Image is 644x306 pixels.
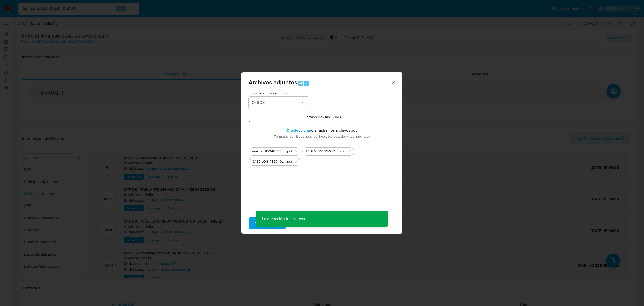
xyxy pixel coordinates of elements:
[299,81,303,86] span: Alt
[286,149,292,154] span: .pdf
[293,159,299,165] button: Eliminar CASE LOG 485040833 03_09_2025 - NIVEL 1.pdf
[293,148,299,155] button: Eliminar Anexo 485040833 03_09_2025.pdf
[250,91,310,95] span: Tipo de archivo adjunto
[294,218,310,229] span: Cancelar
[286,159,292,164] span: .pdf
[252,149,286,154] span: Anexo 485040833 03_09_2025
[249,97,309,109] button: OTROS
[256,211,311,227] p: La operación fue exitosa
[249,217,286,229] button: Subir archivo
[249,145,395,166] ul: Archivos seleccionados
[306,149,339,154] span: TABLA TRANSACCIONAL 485040833 [DATE]
[391,80,396,84] button: Cerrar
[255,218,279,229] span: Subir archivo
[252,159,286,164] span: CASE LOG 485040833 03_09_2025 - NIVEL 1
[249,78,297,87] span: Archivos adjuntos
[347,148,353,155] button: Eliminar TABLA TRANSACCIONAL 485040833 03.09.2025.xlsx
[339,149,346,154] span: .xlsx
[305,115,341,119] label: Tamaño máximo: 50MB
[252,100,301,105] span: OTROS
[305,81,307,86] span: a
